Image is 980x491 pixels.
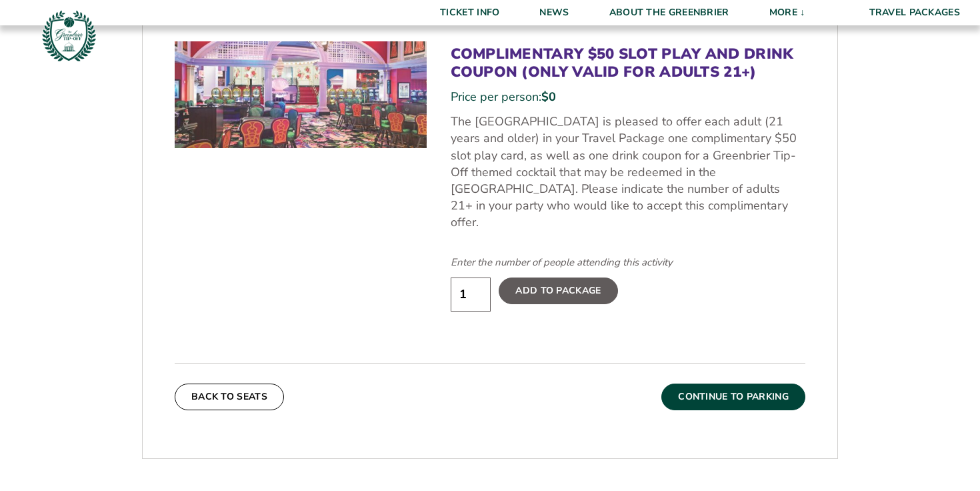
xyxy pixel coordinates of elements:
[451,113,805,231] p: The [GEOGRAPHIC_DATA] is pleased to offer each adult (21 years and older) in your Travel Package ...
[451,89,805,105] div: Price per person:
[451,45,805,81] h3: Complimentary $50 Slot Play and Drink Coupon (Only Valid for Adults 21+)
[175,384,284,410] button: Back To Seats
[451,256,805,270] div: Enter the number of people attending this activity
[499,278,617,304] label: Add To Package
[40,7,98,65] img: Greenbrier Tip-Off
[541,89,556,105] span: $0
[661,384,805,410] button: Continue To Parking
[175,41,427,148] img: Complimentary $50 Slot Play and Drink Coupon (Only Valid for Adults 21+)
